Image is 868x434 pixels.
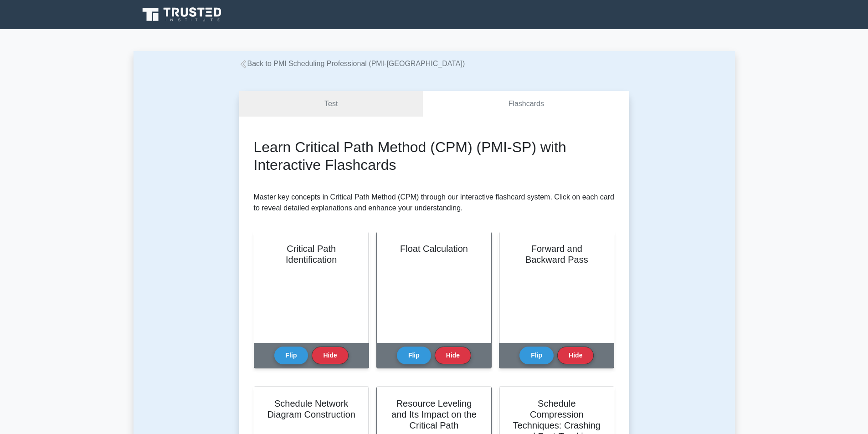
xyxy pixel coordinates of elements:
a: Flashcards [423,91,629,117]
button: Hide [312,347,348,364]
h2: Schedule Network Diagram Construction [265,398,358,420]
a: Test [239,91,423,117]
h2: Critical Path Identification [265,243,358,265]
p: Master key concepts in Critical Path Method (CPM) through our interactive flashcard system. Click... [254,192,615,214]
h2: Resource Leveling and Its Impact on the Critical Path [388,398,480,431]
button: Hide [435,347,471,364]
a: Back to PMI Scheduling Professional (PMI-[GEOGRAPHIC_DATA]) [239,60,465,67]
h2: Learn Critical Path Method (CPM) (PMI-SP) with Interactive Flashcards [254,138,615,174]
button: Flip [274,347,308,364]
button: Hide [557,347,594,364]
h2: Forward and Backward Pass [510,243,603,265]
h2: Float Calculation [388,243,480,254]
button: Flip [397,347,431,364]
button: Flip [519,347,554,364]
